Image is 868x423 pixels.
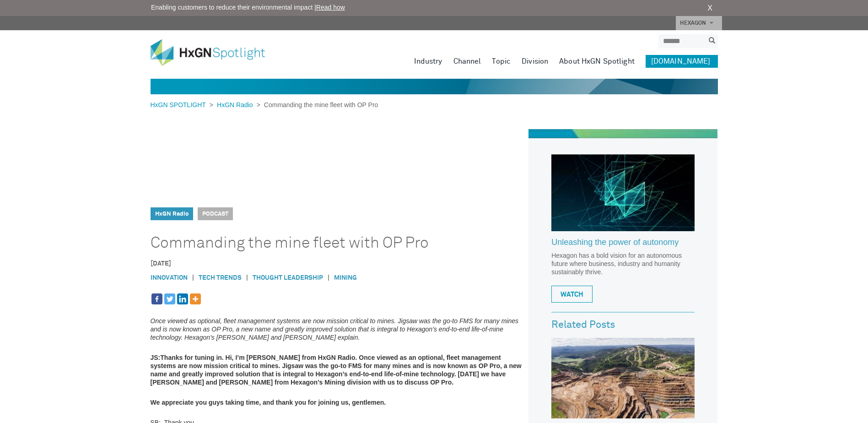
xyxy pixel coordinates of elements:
a: Industry [414,55,442,68]
strong: Thanks for tuning in. Hi, I’m [PERSON_NAME] from HxGN Radio. Once viewed as an optional, fleet ma... [151,354,522,386]
a: Thought Leadership [253,275,323,281]
a: About HxGN Spotlight [559,55,635,68]
span: Podcast [198,207,233,220]
span: Enabling customers to reduce their environmental impact | [151,3,345,12]
div: > > [151,100,378,110]
a: HxGN Radio [213,101,257,108]
a: Unleashing the power of autonomy [551,238,695,252]
a: X [707,3,712,14]
a: Innovation [151,275,188,281]
a: HxGN SPOTLIGHT [151,101,210,108]
a: Topic [492,55,511,68]
span: Commanding the mine fleet with OP Pro [260,101,378,108]
span: | [323,273,334,283]
a: Facebook [151,293,162,304]
time: [DATE] [151,260,171,267]
h1: Commanding the mine fleet with OP Pro [151,234,498,252]
a: Mining [334,275,357,281]
span: | [188,273,199,283]
a: Channel [453,55,481,68]
a: Twitter [164,293,175,304]
a: HxGN Radio [155,211,189,217]
img: Sustainable mining: Nearing net-zero [551,338,695,418]
h3: Related Posts [551,320,695,331]
a: WATCH [551,286,593,303]
strong: JS: [151,354,161,361]
strong: We appreciate you guys taking time, and thank you for joining us, gentlemen. [151,399,386,406]
img: HxGN Spotlight [151,39,279,66]
a: More [190,293,201,304]
a: [DOMAIN_NAME] [646,55,718,68]
span: | [242,273,253,283]
p: Hexagon has a bold vision for an autonomous future where business, industry and humanity sustaina... [551,251,695,276]
img: Hexagon_CorpVideo_Pod_RR_2.jpg [551,154,695,231]
a: Linkedin [177,293,188,304]
em: Once viewed as optional, fleet management systems are now mission critical to mines. Jigsaw was t... [151,317,519,341]
a: Read how [316,4,345,11]
a: HEXAGON [676,16,722,30]
a: Tech Trends [199,275,242,281]
a: Division [522,55,548,68]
